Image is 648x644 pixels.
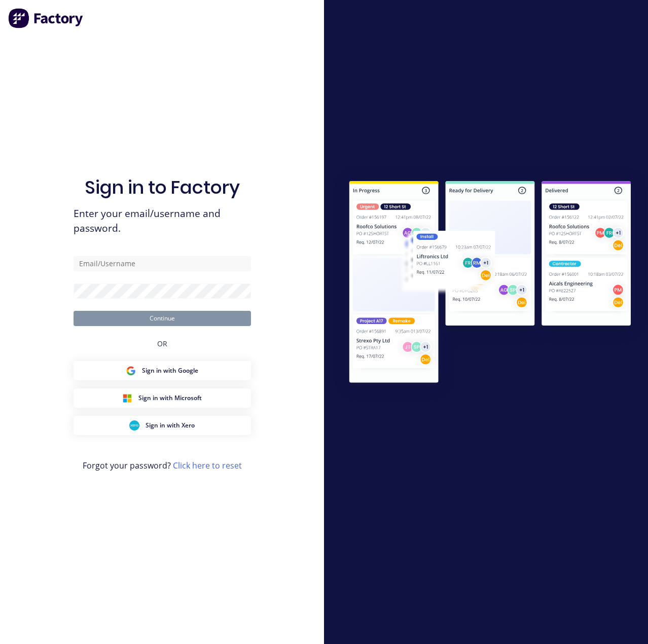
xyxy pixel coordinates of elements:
h1: Sign in to Factory [85,176,240,198]
span: Enter your email/username and password. [74,206,251,236]
div: OR [157,326,167,361]
span: Sign in with Xero [146,421,195,430]
img: Microsoft Sign in [122,393,132,403]
span: Sign in with Microsoft [138,393,202,403]
img: Factory [8,8,84,28]
button: Google Sign inSign in with Google [74,361,251,380]
img: Google Sign in [126,366,136,376]
a: Click here to reset [173,460,242,471]
input: Email/Username [74,256,251,271]
button: Microsoft Sign inSign in with Microsoft [74,388,251,408]
button: Xero Sign inSign in with Xero [74,416,251,435]
img: Sign in [332,165,648,401]
span: Sign in with Google [142,366,198,375]
img: Xero Sign in [129,420,139,431]
button: Continue [74,311,251,326]
span: Forgot your password? [83,459,242,472]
